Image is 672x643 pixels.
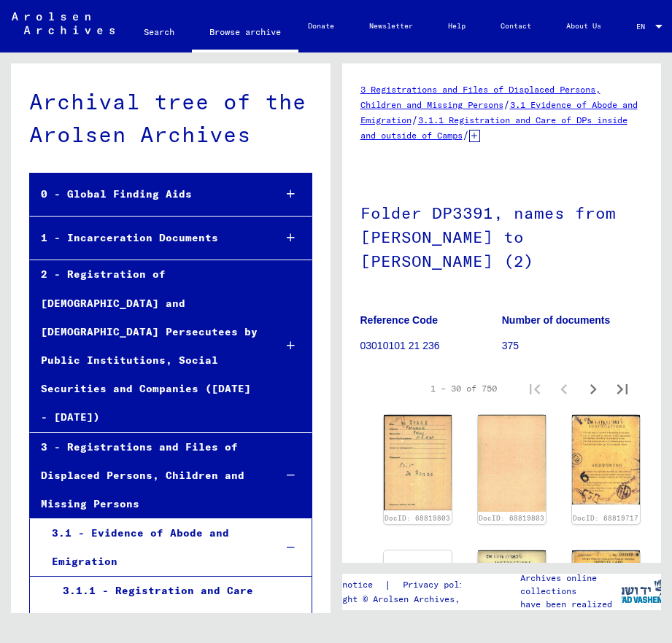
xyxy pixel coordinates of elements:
[478,550,546,641] img: 002.jpg
[502,338,643,354] p: 375
[520,558,621,598] p: The Arolsen Archives online collections
[360,84,600,110] a: 3 Registrations and Files of Displaced Persons, Children and Missing Persons
[572,415,640,504] img: 002.jpg
[478,415,546,512] img: 002.jpg
[126,15,192,50] a: Search
[360,338,501,354] p: 03010101 21 236
[192,15,298,52] a: Browse archive
[463,128,469,141] span: /
[41,519,263,576] div: 3.1 - Evidence of Abode and Emigration
[614,573,669,609] img: yv_logo.png
[312,593,492,606] p: Copyright © Arolsen Archives, 2021
[549,9,619,44] a: About Us
[290,9,352,44] a: Donate
[312,577,385,593] a: Legal notice
[483,9,549,44] a: Contact
[352,9,430,44] a: Newsletter
[385,514,450,522] a: DocID: 68819803
[503,98,510,111] span: /
[312,577,492,593] div: |
[30,180,263,209] div: 0 - Global Finding Aids
[579,374,608,403] button: Next page
[30,260,263,432] div: 2 - Registration of [DEMOGRAPHIC_DATA] and [DEMOGRAPHIC_DATA] Persecutees by Public Institutions,...
[12,12,115,34] img: Arolsen_neg.svg
[360,314,439,326] b: Reference Code
[391,577,492,593] a: Privacy policy
[30,224,263,252] div: 1 - Incarceration Documents
[636,23,652,31] span: EN
[479,514,544,522] a: DocID: 68819803
[520,374,549,403] button: First page
[549,374,579,403] button: Previous page
[572,550,640,639] img: 001.jpg
[520,598,621,624] p: have been realized in partnership with
[608,374,637,403] button: Last page
[412,113,418,126] span: /
[430,382,497,395] div: 1 – 30 of 750
[360,114,627,141] a: 3.1.1 Registration and Care of DPs inside and outside of Camps
[573,514,638,522] a: DocID: 68819717
[384,415,452,511] img: 001.jpg
[29,85,312,151] div: Archival tree of the Arolsen Archives
[430,9,483,44] a: Help
[502,314,611,326] b: Number of documents
[30,433,263,519] div: 3 - Registrations and Files of Displaced Persons, Children and Missing Persons
[360,179,644,292] h1: Folder DP3391, names from [PERSON_NAME] to [PERSON_NAME] (2)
